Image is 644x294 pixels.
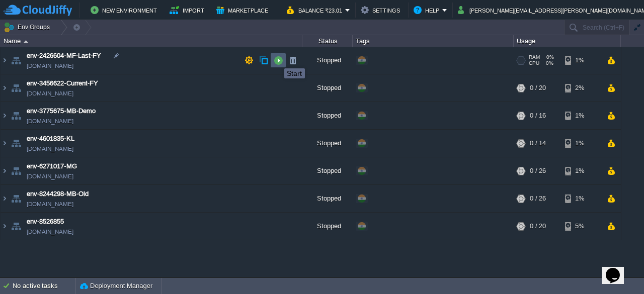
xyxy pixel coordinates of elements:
a: env-8526855 [27,217,64,227]
a: env-6271017-MG [27,161,77,171]
span: RAM [529,54,540,60]
a: [DOMAIN_NAME] [27,171,73,181]
a: [DOMAIN_NAME] [27,227,73,237]
div: 2% [565,74,598,102]
div: Stopped [302,102,353,129]
a: env-8244298-MB-Old [27,189,89,199]
div: 1% [565,157,598,184]
div: 0 / 14 [530,130,546,157]
img: AMDAwAAAACH5BAEAAAAALAAAAAABAAEAAAICRAEAOw== [9,157,23,184]
img: AMDAwAAAACH5BAEAAAAALAAAAAABAAEAAAICRAEAOw== [9,130,23,157]
img: AMDAwAAAACH5BAEAAAAALAAAAAABAAEAAAICRAEAOw== [1,130,9,157]
img: AMDAwAAAACH5BAEAAAAALAAAAAABAAEAAAICRAEAOw== [1,74,9,102]
div: 0 / 20 [530,213,546,240]
button: Settings [361,4,403,16]
div: Stopped [302,157,353,184]
img: AMDAwAAAACH5BAEAAAAALAAAAAABAAEAAAICRAEAOw== [1,47,9,74]
iframe: chat widget [602,254,634,284]
div: No active tasks [13,278,75,294]
div: 1% [565,185,598,212]
button: Env Groups [4,20,53,34]
div: Stopped [302,130,353,157]
a: [DOMAIN_NAME] [27,199,73,209]
img: AMDAwAAAACH5BAEAAAAALAAAAAABAAEAAAICRAEAOw== [9,213,23,240]
a: env-2426604-MF-Last-FY [27,51,101,61]
div: Stopped [302,47,353,74]
img: AMDAwAAAACH5BAEAAAAALAAAAAABAAEAAAICRAEAOw== [9,74,23,102]
div: Name [1,35,302,47]
div: 1% [565,102,598,129]
button: Balance ₹23.01 [287,4,345,16]
div: Stopped [302,213,353,240]
div: Stopped [302,185,353,212]
a: [DOMAIN_NAME] [27,61,73,71]
img: AMDAwAAAACH5BAEAAAAALAAAAAABAAEAAAICRAEAOw== [9,185,23,212]
img: AMDAwAAAACH5BAEAAAAALAAAAAABAAEAAAICRAEAOw== [1,213,9,240]
button: New Environment [91,4,160,16]
span: 0% [543,60,553,66]
div: Stopped [302,74,353,102]
a: env-3456622-Current-FY [27,78,98,88]
img: AMDAwAAAACH5BAEAAAAALAAAAAABAAEAAAICRAEAOw== [9,102,23,129]
div: 1% [565,47,598,74]
div: 0 / 16 [530,102,546,129]
div: 1% [565,130,598,157]
div: 5% [565,213,598,240]
a: env-4601835-KL [27,134,74,144]
button: Marketplace [216,4,271,16]
img: CloudJiffy [4,4,72,17]
div: Usage [514,35,620,47]
button: Deployment Manager [80,281,152,291]
img: AMDAwAAAACH5BAEAAAAALAAAAAABAAEAAAICRAEAOw== [9,47,23,74]
a: [DOMAIN_NAME] [27,88,73,99]
a: [DOMAIN_NAME] [27,116,73,126]
img: AMDAwAAAACH5BAEAAAAALAAAAAABAAEAAAICRAEAOw== [1,102,9,129]
img: AMDAwAAAACH5BAEAAAAALAAAAAABAAEAAAICRAEAOw== [1,185,9,212]
span: 0% [544,54,554,60]
span: CPU [529,60,539,66]
div: 0 / 26 [530,185,546,212]
div: Start [287,69,302,77]
img: AMDAwAAAACH5BAEAAAAALAAAAAABAAEAAAICRAEAOw== [24,40,28,43]
button: Import [170,4,207,16]
div: Tags [353,35,513,47]
a: [DOMAIN_NAME] [27,144,73,154]
a: env-3775675-MB-Demo [27,106,96,116]
div: Status [303,35,352,47]
img: AMDAwAAAACH5BAEAAAAALAAAAAABAAEAAAICRAEAOw== [1,157,9,184]
div: 0 / 26 [530,157,546,184]
div: 0 / 20 [530,74,546,102]
button: Help [414,4,442,16]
